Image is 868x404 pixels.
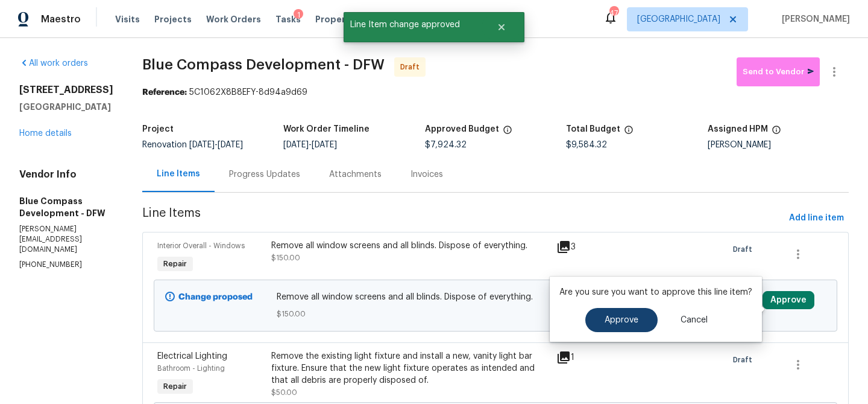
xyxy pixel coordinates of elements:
[159,258,192,270] span: Repair
[609,7,618,19] div: 47
[271,240,549,252] div: Remove all window screens and all blinds. Dispose of everything.
[772,125,781,141] span: The hpm assigned to this work order.
[789,211,844,226] span: Add line item
[154,13,192,25] span: Projects
[142,86,849,98] div: 5C1062X8B8EFY-8d94a9d69
[283,125,370,133] h5: Work Order Timeline
[708,141,849,149] div: [PERSON_NAME]
[271,389,297,396] span: $50.00
[681,316,708,325] span: Cancel
[425,125,499,133] h5: Approved Budget
[784,207,849,229] button: Add line item
[585,308,658,332] button: Approve
[189,141,215,149] span: [DATE]
[503,125,512,141] span: The total cost of line items that have been approved by both Opendoor and the Trade Partner. This...
[294,9,303,21] div: 1
[329,168,382,181] div: Attachments
[661,308,727,332] button: Cancel
[271,254,300,261] span: $150.00
[283,141,309,149] span: [DATE]
[624,125,634,141] span: The total cost of line items that have been proposed by Opendoor. This sum includes line items th...
[566,141,607,149] span: $9,584.32
[733,354,757,366] span: Draft
[559,286,752,298] p: Are you sure you want to approve this line item?
[19,260,113,270] p: [PHONE_NUMBER]
[229,168,300,181] div: Progress Updates
[19,195,113,219] h5: Blue Compass Development - DFW
[157,352,227,361] span: Electrical Lighting
[344,12,482,37] span: Line Item change approved
[142,125,174,133] h5: Project
[777,13,850,25] span: [PERSON_NAME]
[178,293,253,301] b: Change proposed
[19,168,113,181] h4: Vendor Info
[708,125,768,133] h5: Assigned HPM
[733,243,757,255] span: Draft
[218,141,243,149] span: [DATE]
[206,13,261,25] span: Work Orders
[159,380,192,393] span: Repair
[605,316,638,325] span: Approve
[482,15,521,39] button: Close
[157,365,225,372] span: Bathroom - Lighting
[19,59,88,68] a: All work orders
[556,240,606,254] div: 3
[737,57,820,86] button: Send to Vendor
[566,125,620,133] h5: Total Budget
[157,242,245,249] span: Interior Overall - Windows
[425,141,467,149] span: $7,924.32
[271,350,549,386] div: Remove the existing light fixture and install a new, vanity light bar fixture. Ensure that the ne...
[637,13,720,25] span: [GEOGRAPHIC_DATA]
[283,141,337,149] span: -
[277,308,715,320] span: $150.00
[275,15,301,24] span: Tasks
[19,129,72,138] a: Home details
[189,141,243,149] span: -
[19,84,113,96] h2: [STREET_ADDRESS]
[41,13,81,25] span: Maestro
[556,350,606,365] div: 1
[157,168,200,180] div: Line Items
[142,88,187,97] b: Reference:
[115,13,140,25] span: Visits
[142,141,243,149] span: Renovation
[142,207,784,229] span: Line Items
[277,291,715,303] span: Remove all window screens and all blinds. Dispose of everything.
[743,65,814,79] span: Send to Vendor
[315,13,362,25] span: Properties
[19,224,113,255] p: [PERSON_NAME][EMAIL_ADDRESS][DOMAIN_NAME]
[410,168,443,181] div: Invoices
[142,57,385,72] span: Blue Compass Development - DFW
[312,141,337,149] span: [DATE]
[19,101,113,113] h5: [GEOGRAPHIC_DATA]
[763,291,814,309] button: Approve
